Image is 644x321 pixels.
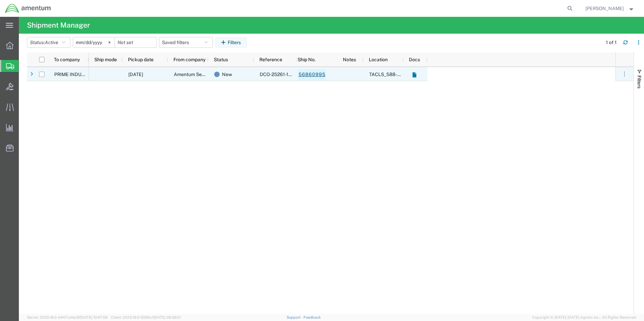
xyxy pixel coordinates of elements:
[173,57,205,62] span: From company
[303,315,321,319] a: Feedback
[585,5,624,12] span: Marcus McGuire
[298,57,316,62] span: Ship No.
[532,315,636,320] span: Copyright © [DATE]-[DATE] Agistix Inc., All Rights Reserved
[637,75,642,88] span: Filters
[5,3,51,13] img: logo
[343,57,356,62] span: Notes
[222,67,232,81] span: New
[27,17,90,34] h4: Shipment Manager
[159,37,213,48] button: Saved filters
[94,57,117,62] span: Ship mode
[154,315,181,319] span: [DATE] 09:39:01
[174,72,224,77] span: Amentum Services, Inc.
[260,72,303,77] span: DCO-25261-168340
[259,57,282,62] span: Reference
[80,315,108,319] span: [DATE] 10:47:06
[214,57,228,62] span: Status
[73,37,115,47] input: Not set
[215,37,247,48] button: Filters
[409,57,420,62] span: Docs
[111,315,181,319] span: Client: 2025.19.0-129fbcf
[606,39,618,46] div: 1 of 1
[369,57,388,62] span: Location
[585,4,635,12] button: [PERSON_NAME]
[128,57,154,62] span: Pickup date
[27,37,70,48] button: Status:Active
[54,57,80,62] span: To company
[27,315,108,319] span: Server: 2025.19.0-d447cefac8f
[128,72,143,77] span: 09/18/2025
[115,37,156,47] input: Not set
[45,40,58,45] span: Active
[287,315,303,319] a: Support
[298,69,326,80] a: 56860995
[369,72,463,77] span: TACLS_588-Dothan, AL
[54,72,107,77] span: PRIME INDUSTRIES INC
